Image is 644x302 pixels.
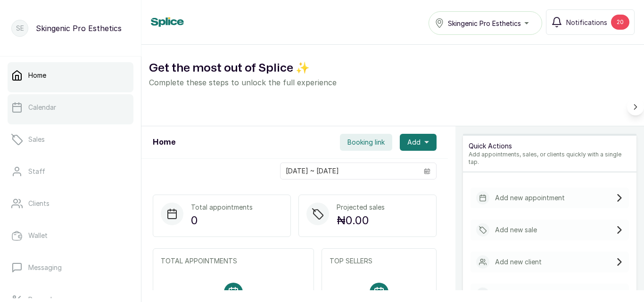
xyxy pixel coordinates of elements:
[448,18,521,28] span: Skingenic Pro Esthetics
[191,212,253,229] p: 0
[495,193,565,203] p: Add new appointment
[191,203,253,212] p: Total appointments
[149,77,636,88] p: Complete these steps to unlock the full experience
[8,190,133,217] a: Clients
[16,24,24,33] p: SE
[495,289,561,299] p: Manage booking site
[28,263,62,272] p: Messaging
[28,167,45,176] p: Staff
[36,23,122,34] p: Skingenic Pro Esthetics
[495,257,542,267] p: Add new client
[149,60,636,77] h2: Get the most out of Splice ✨
[347,138,385,147] span: Booking link
[28,199,50,208] p: Clients
[28,71,46,80] p: Home
[153,137,175,148] h1: Home
[566,17,607,27] span: Notifications
[627,98,644,115] button: Scroll right
[611,15,629,30] div: 20
[28,231,48,240] p: Wallet
[330,256,429,266] p: TOP SELLERS
[337,203,385,212] p: Projected sales
[8,126,133,153] a: Sales
[429,11,542,35] button: Skingenic Pro Esthetics
[424,168,430,174] svg: calendar
[407,138,421,147] span: Add
[337,212,385,229] p: ₦0.00
[161,256,306,266] p: TOTAL APPOINTMENTS
[8,254,133,281] a: Messaging
[340,134,392,151] button: Booking link
[8,62,133,89] a: Home
[28,135,45,144] p: Sales
[469,141,631,151] p: Quick Actions
[8,222,133,249] a: Wallet
[8,158,133,185] a: Staff
[546,9,635,35] button: Notifications20
[469,151,631,166] p: Add appointments, sales, or clients quickly with a single tap.
[281,163,418,179] input: Select date
[400,134,437,151] button: Add
[495,225,537,235] p: Add new sale
[8,94,133,121] a: Calendar
[28,103,56,112] p: Calendar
